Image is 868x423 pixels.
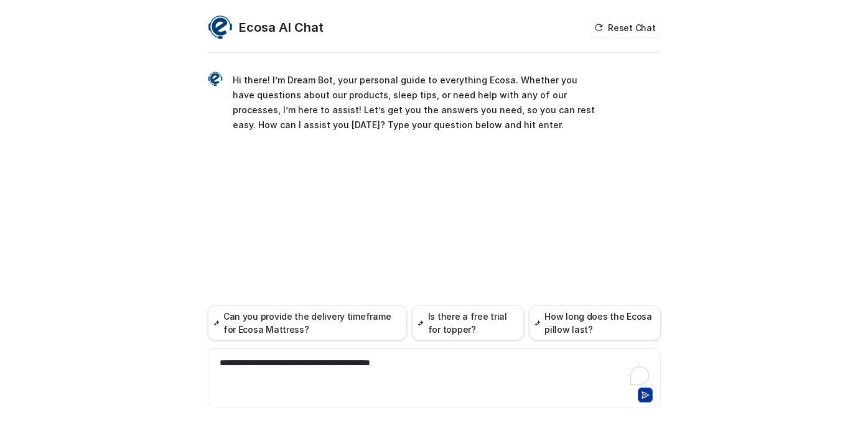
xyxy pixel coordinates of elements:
button: How long does the Ecosa pillow last? [529,305,661,340]
p: Hi there! I’m Dream Bot, your personal guide to everything Ecosa. Whether you have questions abou... [233,73,597,132]
img: Widget [208,72,223,86]
button: Is there a free trial for topper? [412,305,523,340]
img: Widget [208,15,233,40]
button: Can you provide the delivery timeframe for Ecosa Mattress? [208,305,408,340]
h2: Ecosa AI Chat [239,19,324,36]
button: Reset Chat [590,19,660,37]
div: To enrich screen reader interactions, please activate Accessibility in Grammarly extension settings [211,356,658,385]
